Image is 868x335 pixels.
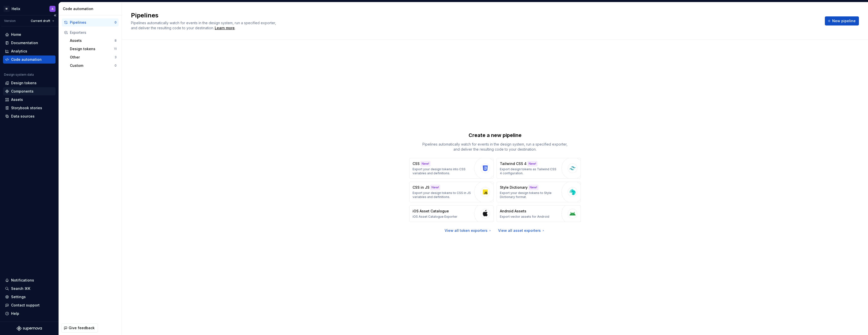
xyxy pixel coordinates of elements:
button: Other3 [68,53,119,61]
div: New! [528,161,537,166]
div: Custom [70,63,115,68]
div: New! [529,185,538,190]
button: Assets8 [68,37,119,45]
svg: Supernova Logo [17,326,42,331]
div: Helix [12,6,20,11]
h2: Pipelines [131,11,819,19]
a: Assets [3,96,56,104]
div: 0 [115,64,117,68]
button: Collapse sidebar [51,12,59,19]
div: 8 [115,39,117,43]
button: Give feedback [61,323,98,332]
p: CSS in JS [413,185,429,190]
p: Android Assets [500,209,526,214]
span: New pipeline [832,18,856,23]
button: Notifications [3,276,56,284]
div: Design system data [4,73,34,77]
div: Help [11,311,19,316]
button: Custom0 [68,62,119,70]
p: Export design tokens as Tailwind CSS 4 configuration. [500,167,559,175]
span: Current draft [31,19,50,23]
p: Create a new pipeline [469,132,522,139]
a: Home [3,31,56,39]
a: Data sources [3,112,56,120]
div: M [4,6,10,12]
div: 0 [115,20,117,24]
a: Components [3,87,56,95]
span: Give feedback [69,325,95,330]
div: Notifications [11,278,34,283]
div: Settings [11,294,26,299]
button: CSSNew!Export your design tokens into CSS variables and definitions. [409,158,494,179]
button: Search ⌘K [3,285,56,293]
p: Export your design tokens into CSS variables and definitions. [413,167,472,175]
div: Components [11,89,34,94]
button: Help [3,310,56,318]
button: Style DictionaryNew!Export your design tokens to Style Dictionary format. [497,182,581,202]
div: Design tokens [70,46,114,51]
div: Storybook stories [11,105,42,110]
button: New pipeline [825,16,859,25]
p: Style Dictionary [500,185,528,190]
p: Pipelines automatically watch for events in the design system, run a specified exporter, and deli... [419,142,571,152]
button: iOS Asset CatalogueiOS Asset Catalogue Exporter [409,205,494,222]
div: New! [421,161,430,166]
div: Design tokens [11,80,37,86]
div: Contact support [11,303,40,308]
p: CSS [413,161,420,166]
div: 3 [115,55,117,59]
button: CSS in JSNew!Export your design tokens to CSS in JS variables and definitions. [409,182,494,202]
span: . [214,26,235,30]
button: Pipelines0 [62,18,119,26]
div: Version [4,19,16,23]
a: Settings [3,293,56,301]
a: Learn more [215,25,235,31]
div: 11 [114,47,117,51]
div: Code automation [11,57,42,62]
a: Design tokens [3,79,56,87]
div: Data sources [11,114,35,119]
div: Analytics [11,49,27,54]
div: Search ⌘K [11,286,30,291]
a: View all asset exporters [498,228,545,233]
a: Documentation [3,39,56,47]
a: View all token exporters [445,228,492,233]
div: A [51,7,53,11]
p: iOS Asset Catalogue Exporter [413,215,457,219]
p: Export vector assets for Android [500,215,549,219]
p: Tailwind CSS 4 [500,161,527,166]
div: Assets [70,38,115,43]
button: Design tokens11 [68,45,119,53]
button: MHelixA [1,3,58,14]
div: Assets [11,97,23,102]
p: Export your design tokens to Style Dictionary format. [500,191,559,199]
a: Code automation [3,55,56,64]
span: Pipelines automatically watch for events in the design system, run a specified exporter, and deli... [131,21,277,30]
div: Pipelines [70,20,115,25]
button: Tailwind CSS 4New!Export design tokens as Tailwind CSS 4 configuration. [497,158,581,179]
div: Documentation [11,40,38,45]
p: iOS Asset Catalogue [413,209,449,214]
div: New! [430,185,440,190]
div: Exporters [70,30,117,35]
p: Export your design tokens to CSS in JS variables and definitions. [413,191,472,199]
button: Current draft [29,17,57,24]
div: Home [11,32,21,37]
a: Analytics [3,47,56,55]
div: Code automation [63,6,120,11]
a: Storybook stories [3,104,56,112]
button: Android AssetsExport vector assets for Android [497,205,581,222]
button: Contact support [3,301,56,309]
div: Other [70,55,115,60]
